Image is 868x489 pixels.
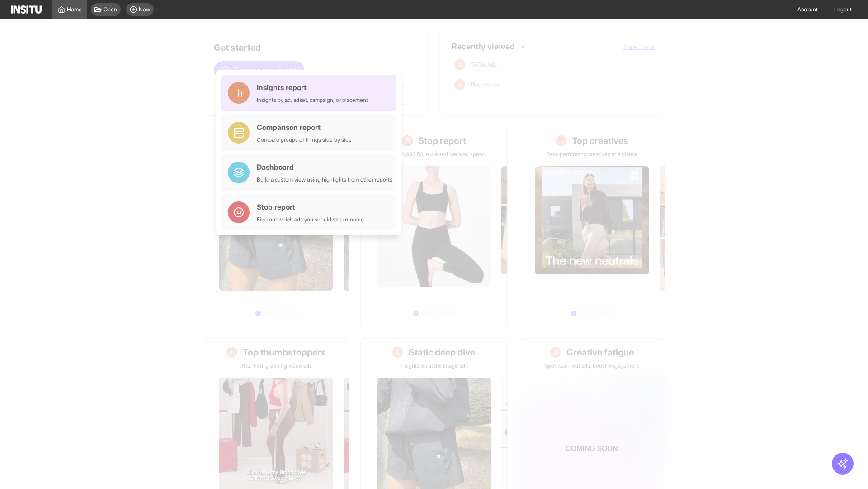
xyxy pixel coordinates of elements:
[257,122,352,133] div: Comparison report
[67,6,82,13] span: Home
[257,136,352,144] div: Compare groups of things side by side
[257,162,392,173] div: Dashboard
[257,201,364,212] div: Stop report
[257,96,368,104] div: Insights by ad, adset, campaign, or placement
[104,6,117,13] span: Open
[139,6,150,13] span: New
[257,216,364,223] div: Find out which ads you should stop running
[257,82,368,93] div: Insights report
[11,5,42,14] img: Logo
[257,176,392,183] div: Build a custom view using highlights from other reports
